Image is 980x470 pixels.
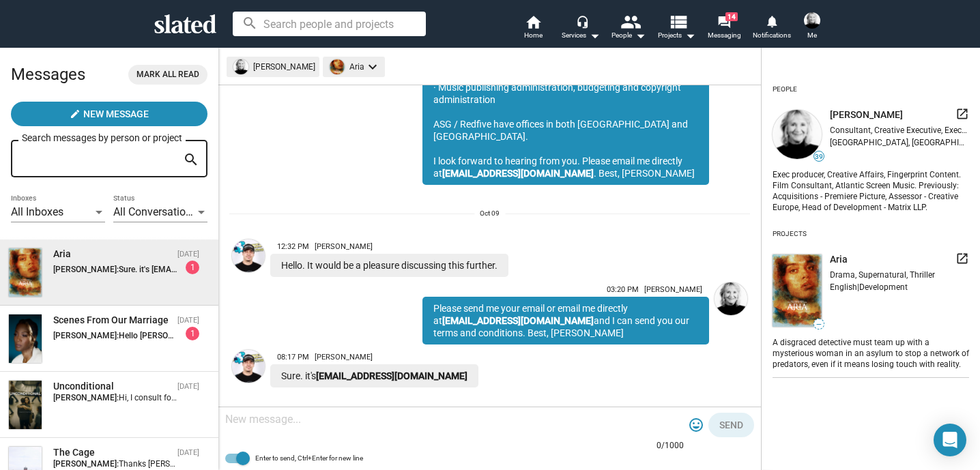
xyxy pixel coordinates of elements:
[576,15,588,27] mat-icon: headset_mic
[524,27,543,44] span: Home
[53,248,172,261] div: Aria
[177,448,199,457] time: [DATE]
[611,27,646,44] div: People
[53,459,119,469] strong: [PERSON_NAME]:
[857,282,859,292] span: |
[657,441,684,452] mat-hint: 0/1000
[119,265,283,274] span: Sure. it's [EMAIL_ADDRESS][DOMAIN_NAME]
[557,14,605,44] button: Services
[229,237,268,280] a: Kevin Enhart
[814,153,824,161] span: 39
[83,102,149,126] span: New Message
[128,65,207,85] button: Mark all read
[70,108,81,119] mat-icon: create
[53,265,119,274] strong: [PERSON_NAME]:
[136,68,199,82] span: Mark all read
[315,242,373,251] span: [PERSON_NAME]
[934,424,966,456] div: Open Intercom Messenger
[748,14,796,44] a: Notifications
[632,27,648,44] mat-icon: arrow_drop_down
[773,224,807,244] div: Projects
[620,12,640,31] mat-icon: people
[725,12,738,21] span: 14
[682,27,698,44] mat-icon: arrow_drop_down
[315,353,373,362] span: [PERSON_NAME]
[753,27,791,44] span: Notifications
[715,282,747,315] img: Shelly Bancroft
[53,380,172,393] div: Unconditional
[717,15,730,28] mat-icon: forum
[605,14,652,44] button: People
[859,282,908,292] span: Development
[183,149,199,171] mat-icon: search
[422,297,709,344] div: Please send me your email or email me directly at and I can send you our terms and conditions. Be...
[668,12,688,31] mat-icon: view_list
[955,252,969,265] mat-icon: launch
[830,108,903,121] span: [PERSON_NAME]
[9,314,42,363] img: Scenes From Our Marriage
[644,285,702,294] span: [PERSON_NAME]
[186,327,199,340] div: 1
[177,250,199,259] time: [DATE]
[364,59,381,75] mat-icon: keyboard_arrow_down
[525,14,541,30] mat-icon: home
[11,102,207,126] button: New Message
[807,27,817,44] span: Me
[11,205,63,218] span: All Inboxes
[955,107,969,121] mat-icon: launch
[700,14,748,44] a: 14Messaging
[658,27,695,44] span: Projects
[765,14,778,27] mat-icon: notifications
[773,110,822,159] img: undefined
[270,364,478,387] div: Sure. it's
[177,382,199,391] time: [DATE]
[277,242,309,251] span: 12:32 PM
[11,58,85,91] h2: Messages
[232,239,265,272] img: Kevin Enhart
[796,10,828,45] button: Shelly BancroftMe
[607,285,639,294] span: 03:20 PM
[804,12,820,29] img: Shelly Bancroft
[53,446,172,459] div: The Cage
[830,138,969,147] div: [GEOGRAPHIC_DATA], [GEOGRAPHIC_DATA]
[586,27,603,44] mat-icon: arrow_drop_down
[830,270,935,280] span: Drama, Supernatural, Thriller
[830,282,857,292] span: English
[712,280,750,347] a: Shelly Bancroft
[270,254,508,277] div: Hello. It would be a pleasure discussing this further.
[232,350,265,383] img: Kevin Enhart
[773,254,822,327] img: undefined
[233,12,426,36] input: Search people and projects
[708,413,754,437] button: Send
[562,27,600,44] div: Services
[229,347,268,390] a: Kevin Enhart
[177,316,199,325] time: [DATE]
[9,248,42,297] img: Aria
[330,59,345,74] img: undefined
[53,393,119,402] strong: [PERSON_NAME]:
[316,370,467,381] a: [EMAIL_ADDRESS][DOMAIN_NAME]
[688,417,704,433] mat-icon: tag_faces
[442,315,594,326] a: [EMAIL_ADDRESS][DOMAIN_NAME]
[113,205,197,218] span: All Conversations
[773,80,797,99] div: People
[773,335,969,370] div: A disgraced detective must team up with a mysterious woman in an asylum to stop a network of pred...
[186,261,199,274] div: 1
[53,314,172,327] div: Scenes From Our Marriage
[719,413,743,437] span: Send
[9,381,42,429] img: Unconditional
[773,167,969,214] div: Exec producer, Creative Affairs, Fingerprint Content. Film Consultant, Atlantic Screen Music. Pre...
[830,126,969,135] div: Consultant, Creative Executive, Executive Producer, Producer
[323,57,385,77] mat-chip: Aria
[509,14,557,44] a: Home
[53,331,119,340] strong: [PERSON_NAME]:
[652,14,700,44] button: Projects
[442,168,594,179] a: [EMAIL_ADDRESS][DOMAIN_NAME]
[277,353,309,362] span: 08:17 PM
[255,450,363,467] span: Enter to send, Ctrl+Enter for new line
[814,321,824,328] span: —
[830,253,848,266] span: Aria
[708,27,741,44] span: Messaging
